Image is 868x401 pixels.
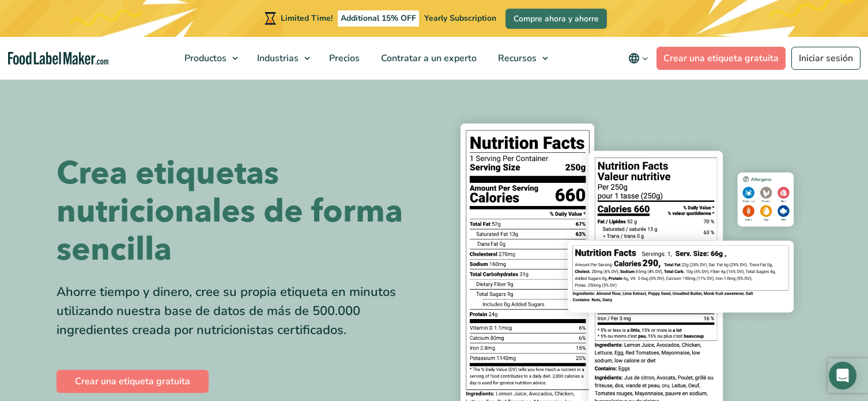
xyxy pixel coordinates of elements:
[281,13,333,24] span: Limited Time!
[319,37,368,80] a: Precios
[56,370,209,393] a: Crear una etiqueta gratuita
[247,37,316,80] a: Industrias
[371,37,485,80] a: Contratar a un experto
[254,52,300,65] span: Industrias
[181,52,228,65] span: Productos
[174,37,244,80] a: Productos
[56,283,425,340] div: Ahorre tiempo y dinero, cree su propia etiqueta en minutos utilizando nuestra base de datos de má...
[378,52,478,65] span: Contratar a un experto
[56,155,425,269] h1: Crea etiquetas nutricionales de forma sencilla
[791,47,861,70] a: Iniciar sesión
[505,9,607,29] a: Compre ahora y ahorre
[829,362,856,389] div: Open Intercom Messenger
[488,37,554,80] a: Recursos
[424,13,496,24] span: Yearly Subscription
[338,10,419,27] span: Additional 15% OFF
[495,52,538,65] span: Recursos
[326,52,361,65] span: Precios
[656,47,786,70] a: Crear una etiqueta gratuita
